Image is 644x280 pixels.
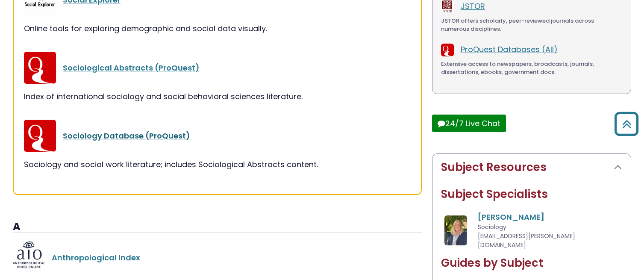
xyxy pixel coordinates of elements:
div: Online tools for exploring demographic and social data visually. [24,23,411,34]
a: Sociological Abstracts (ProQuest) [63,62,200,73]
span: Sociology [478,223,506,231]
button: Subject Resources [432,154,631,181]
a: JSTOR [461,1,485,12]
a: ProQuest Databases (All) [461,44,558,55]
a: Sociology Database (ProQuest) [63,130,190,141]
div: Index of international sociology and social behavioral sciences literature. [24,91,411,102]
h2: Subject Specialists [441,188,622,201]
a: Back to Top [611,116,642,132]
h2: Guides by Subject [441,256,622,270]
a: Anthropological Index [52,252,140,263]
h3: A [13,221,422,233]
img: Gina Kendig Bolger [444,215,467,245]
a: [PERSON_NAME] [478,212,544,222]
div: Extensive access to newspapers, broadcasts, journals, dissertations, ebooks, government docs. [441,60,622,77]
div: JSTOR offers scholarly, peer-reviewed journals across numerous disciplines. [441,17,622,33]
div: Sociology and social work literature; includes Sociological Abstracts content. [24,159,411,170]
span: [EMAIL_ADDRESS][PERSON_NAME][DOMAIN_NAME] [478,232,575,249]
button: 24/7 Live Chat [432,115,506,132]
